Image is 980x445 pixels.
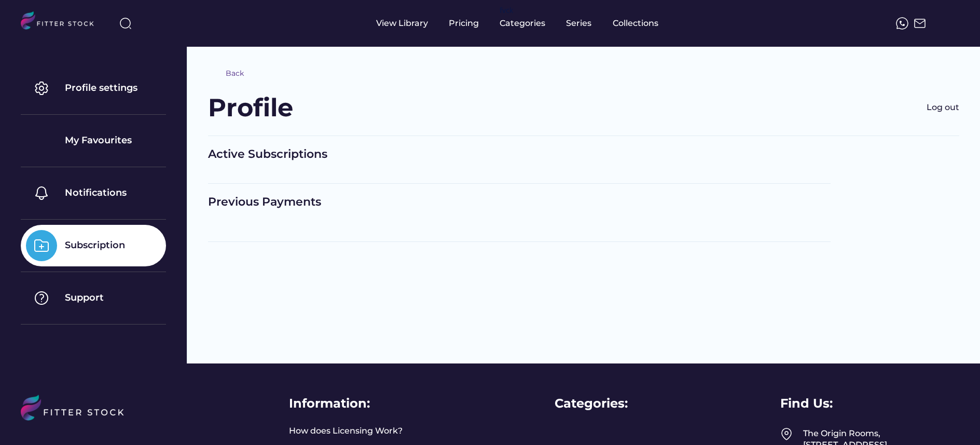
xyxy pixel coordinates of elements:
[208,146,831,163] div: Active Subscriptions
[927,102,959,113] div: Log out
[500,18,545,29] div: Categories
[65,186,127,199] div: Notifications
[555,395,628,412] div: Categories:
[208,90,293,125] div: Profile
[208,194,831,210] div: Previous Payments
[226,69,244,79] div: Back
[376,18,428,29] div: View Library
[909,102,921,114] img: yH5BAEAAAAALAAAAAABAAEAAAIBRAA7
[21,11,103,33] img: LOGO.svg
[26,230,57,261] img: Group%201000002325%20%288%29.svg
[449,18,479,29] div: Pricing
[208,68,220,80] img: yH5BAEAAAAALAAAAAABAAEAAAIBRAA7
[914,17,926,30] img: Frame%2051.svg
[942,17,954,30] img: yH5BAEAAAAALAAAAAABAAEAAAIBRAA7
[65,239,125,252] div: Subscription
[65,82,137,95] div: Profile settings
[26,125,57,156] img: yH5BAEAAAAALAAAAAABAAEAAAIBRAA7
[566,18,592,29] div: Series
[500,5,513,16] div: fvck
[65,291,104,304] div: Support
[896,17,908,30] img: meteor-icons_whatsapp%20%281%29.svg
[289,395,370,412] div: Information:
[26,282,57,314] img: Group%201000002325%20%287%29.svg
[119,17,132,30] img: search-normal%203.svg
[26,178,57,209] img: Group%201000002325%20%284%29.svg
[613,18,658,29] div: Collections
[780,395,833,412] div: Find Us:
[780,428,793,440] img: Frame%2049.svg
[289,425,403,437] a: How does Licensing Work?
[26,73,57,104] img: Group%201000002325.svg
[65,134,132,147] div: My Favourites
